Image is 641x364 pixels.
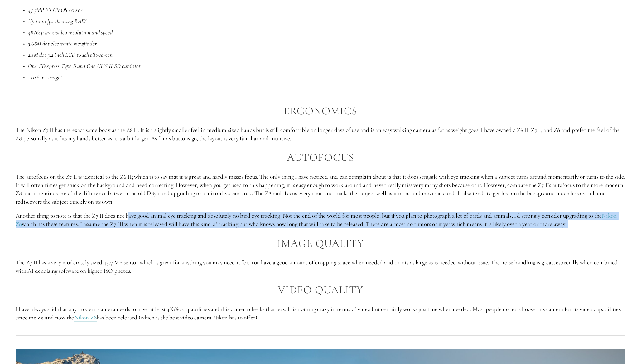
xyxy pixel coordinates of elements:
[28,74,62,81] em: 1 lb 6 oz. weight
[16,258,625,275] p: The Z7 II has a very moderately sized 45.7 MP sensor which is great for anything you may need it ...
[28,40,97,47] em: 3.68M dot electronic viewfinder
[28,17,86,25] em: Up to 10 fps shooting RAW
[16,305,625,322] p: I have always said that any modern camera needs to have at least 4K/60 capabilities and this came...
[16,151,625,164] h2: Autofocus
[16,212,618,228] a: Nikon Z8
[16,212,625,228] p: Another thing to note is that the Z7 II does not have good animal eye tracking and absolutely no ...
[16,173,625,206] p: The autofocus on the Z7 II is identical to the Z6 II; which is to say that it is great and hardly...
[16,284,625,296] h2: Video Quality
[28,29,113,36] em: 4K/60p max video resolution and speed
[16,105,625,117] h2: Ergonomics
[28,62,141,69] em: One CFexpress Type B and One UHS II SD card slot
[28,6,82,13] em: 45.7MP FX CMOS sensor
[16,126,625,142] p: The Nikon Z7 II has the exact same body as the Z6 II. It is a slightly smaller feel in medium siz...
[74,314,97,322] a: Nikon Z8
[28,51,113,58] em: 2.1M dot 3.2 inch LCD touch tilt-screen
[16,237,625,250] h2: Image Quality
